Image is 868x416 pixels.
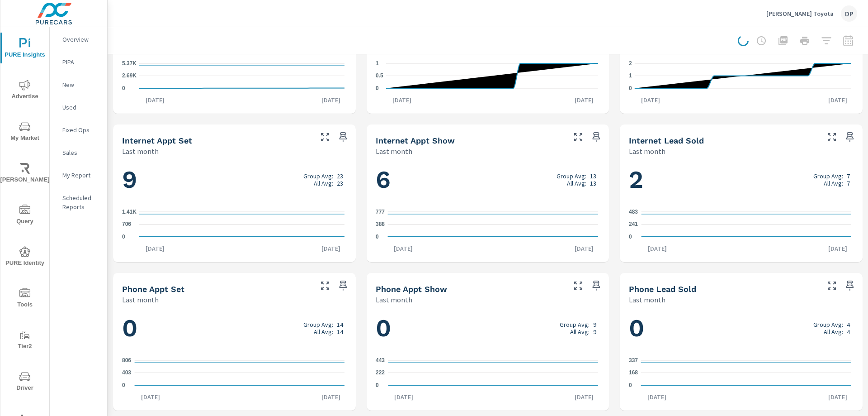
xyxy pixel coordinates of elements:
p: [DATE] [641,392,673,402]
p: Group Avg: [557,172,586,180]
span: PURE Insights [3,38,47,60]
text: 5.37K [122,60,137,67]
div: Fixed Ops [50,123,107,137]
p: [DATE] [135,392,166,402]
div: My Report [50,168,107,182]
span: My Market [3,121,47,143]
p: 23 [337,180,343,187]
span: Driver [3,371,47,393]
p: All Avg: [567,180,586,187]
p: [DATE] [315,392,347,402]
span: Save this to your personalized report [336,130,350,144]
p: 14 [337,321,343,328]
text: 0 [376,85,379,91]
text: 483 [629,209,638,215]
p: [DATE] [822,96,854,105]
text: 337 [629,357,638,363]
p: Scheduled Reports [62,193,100,211]
text: 0.5 [376,73,383,79]
p: 9 [593,328,596,335]
p: [DATE] [315,244,347,253]
p: Fixed Ops [62,125,100,134]
text: 241 [629,221,638,228]
h1: 9 [122,164,347,195]
p: All Avg: [314,328,333,335]
p: Last month [376,146,412,157]
p: [DATE] [635,96,666,105]
p: PIPA [62,57,100,67]
text: 168 [629,370,638,376]
h5: Internet Appt Set [122,136,192,145]
p: 4 [847,328,850,335]
text: 0 [376,234,379,240]
p: [DATE] [822,392,854,402]
p: Group Avg: [813,321,843,328]
span: Advertise [3,80,47,102]
h5: Phone Lead Sold [629,284,696,294]
p: All Avg: [824,328,843,335]
p: New [62,80,100,89]
span: Query [3,205,47,227]
h1: 2 [629,164,854,195]
p: Last month [122,146,159,157]
text: 2.69K [122,73,137,79]
p: 13 [590,180,596,187]
div: New [50,78,107,91]
text: 0 [629,382,632,388]
text: 0 [122,234,125,240]
span: Save this to your personalized report [843,130,857,144]
div: DP [841,5,857,22]
text: 222 [376,369,385,376]
div: Used [50,100,107,114]
text: 1 [376,60,379,67]
h1: 6 [376,164,600,195]
p: Sales [62,148,100,157]
p: All Avg: [824,180,843,187]
span: Tools [3,288,47,310]
h1: 0 [122,313,347,344]
text: 0 [122,85,125,91]
span: Tier2 [3,330,47,352]
p: 4 [847,321,850,328]
button: Make Fullscreen [571,278,585,293]
text: 0 [629,234,632,240]
h5: Internet Appt Show [376,136,455,145]
div: Sales [50,146,107,159]
span: PURE Identity [3,246,47,268]
p: [DATE] [315,96,347,105]
p: [DATE] [642,244,673,253]
p: 14 [337,328,343,335]
p: Group Avg: [813,172,843,180]
div: PIPA [50,55,107,69]
p: 9 [593,321,596,328]
h5: Phone Appt Set [122,284,184,294]
h5: Internet Lead Sold [629,136,704,145]
p: All Avg: [570,328,590,335]
text: 0 [122,382,125,388]
text: 0 [629,85,632,91]
p: [DATE] [388,392,420,402]
div: Scheduled Reports [50,191,107,214]
p: [DATE] [822,244,854,253]
button: Make Fullscreen [318,130,332,144]
h1: 0 [376,313,600,344]
text: 806 [122,357,131,363]
text: 2 [629,60,632,67]
text: 443 [376,357,385,363]
span: Save this to your personalized report [589,130,604,144]
p: Used [62,103,100,112]
p: My Report [62,171,100,180]
span: Save this to your personalized report [843,278,857,293]
p: Group Avg: [303,172,333,180]
text: 403 [122,370,131,376]
span: Save this to your personalized report [336,278,350,293]
h5: Phone Appt Show [376,284,447,294]
button: Make Fullscreen [571,130,585,144]
p: Last month [376,294,412,305]
div: Overview [50,33,107,46]
h1: 0 [629,313,854,344]
p: 7 [847,180,850,187]
p: Last month [122,294,159,305]
button: Make Fullscreen [825,130,839,144]
p: [DATE] [139,244,171,253]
